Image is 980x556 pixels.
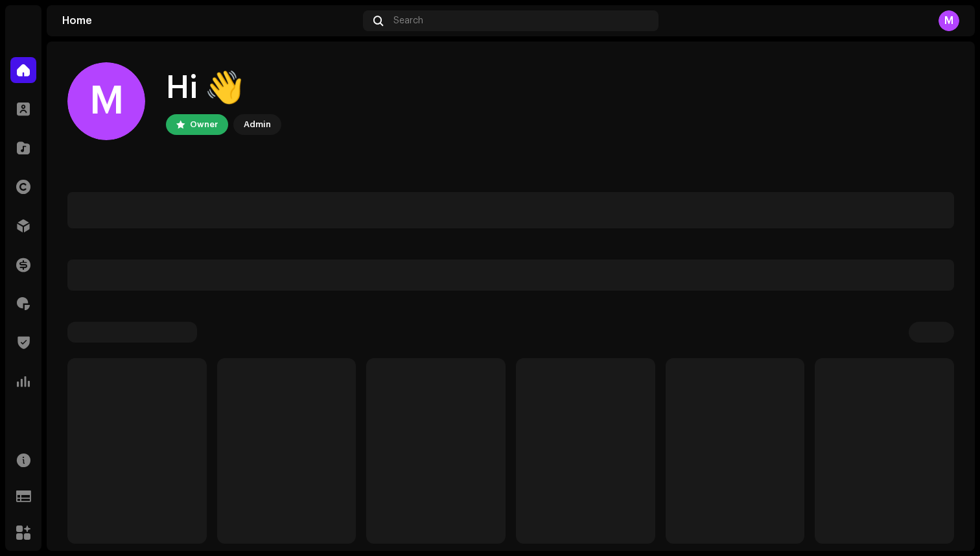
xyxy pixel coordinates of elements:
div: Hi 👋 [166,67,281,109]
div: M [67,62,145,140]
div: Home [62,16,358,26]
div: Admin [244,117,271,132]
span: Search [393,16,423,26]
div: Owner [190,117,218,132]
